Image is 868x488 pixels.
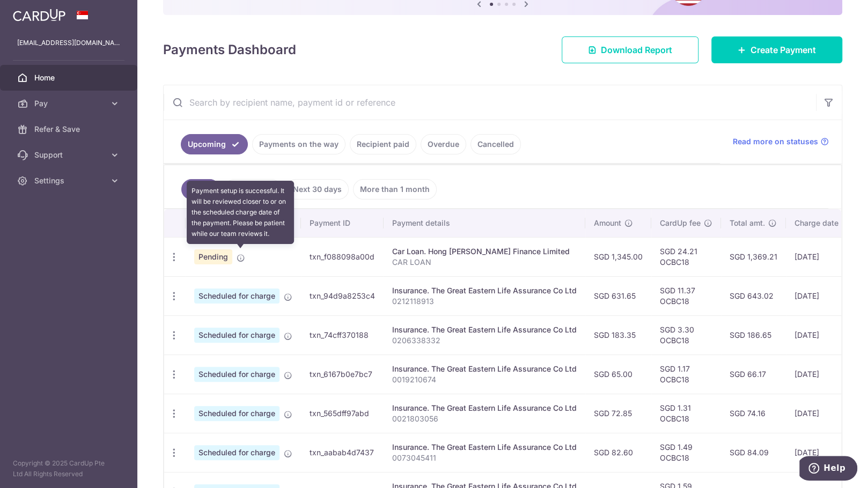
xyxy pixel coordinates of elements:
td: SGD 1.17 OCBC18 [651,354,721,394]
a: Overdue [421,134,466,154]
td: SGD 183.35 [585,315,651,354]
span: Scheduled for charge [194,367,279,382]
td: [DATE] [786,276,859,315]
td: txn_f088098a00d [301,237,384,276]
span: Support [34,150,105,160]
p: [EMAIL_ADDRESS][DOMAIN_NAME] [17,38,120,48]
td: SGD 66.17 [721,354,786,394]
iframe: Opens a widget where you can find more information [799,456,857,483]
span: Charge date [795,218,838,228]
td: [DATE] [786,237,859,276]
p: 0212118913 [392,296,577,307]
td: SGD 74.16 [721,394,786,433]
span: Create Payment [751,43,816,56]
a: Download Report [562,36,698,63]
span: Home [34,72,105,83]
a: Next 30 days [286,179,349,199]
p: 0021803056 [392,413,577,424]
div: Car Loan. Hong [PERSON_NAME] Finance Limited [392,246,577,257]
td: SGD 72.85 [585,394,651,433]
td: [DATE] [786,315,859,354]
td: SGD 643.02 [721,276,786,315]
td: SGD 84.09 [721,433,786,472]
td: txn_94d9a8253c4 [301,276,384,315]
div: Insurance. The Great Eastern Life Assurance Co Ltd [392,403,577,413]
td: SGD 65.00 [585,354,651,394]
span: Pending [194,249,232,264]
p: 0019210674 [392,374,577,385]
a: Cancelled [470,134,521,154]
td: [DATE] [786,394,859,433]
a: All [181,179,220,199]
span: Settings [34,175,105,186]
p: 0206338332 [392,335,577,346]
h4: Payments Dashboard [163,40,296,60]
td: SGD 24.21 OCBC18 [651,237,721,276]
td: SGD 3.30 OCBC18 [651,315,721,354]
span: CardUp fee [660,218,701,228]
td: txn_aabab4d7437 [301,433,384,472]
p: 0073045411 [392,453,577,463]
div: Insurance. The Great Eastern Life Assurance Co Ltd [392,285,577,296]
div: Insurance. The Great Eastern Life Assurance Co Ltd [392,324,577,335]
p: CAR LOAN [392,257,577,268]
span: Total amt. [730,218,765,228]
th: Payment ID [301,209,384,237]
span: Scheduled for charge [194,289,279,304]
td: SGD 631.65 [585,276,651,315]
td: SGD 82.60 [585,433,651,472]
td: SGD 11.37 OCBC18 [651,276,721,315]
span: Read more on statuses [733,136,818,147]
a: More than 1 month [353,179,437,199]
td: SGD 1.49 OCBC18 [651,433,721,472]
span: Scheduled for charge [194,328,279,343]
div: Insurance. The Great Eastern Life Assurance Co Ltd [392,364,577,374]
span: Amount [594,218,621,228]
td: [DATE] [786,433,859,472]
a: Read more on statuses [733,136,829,147]
th: Payment details [384,209,585,237]
a: Create Payment [711,36,842,63]
a: Payments on the way [252,134,345,154]
div: Payment setup is successful. It will be reviewed closer to or on the scheduled charge date of the... [187,181,294,244]
span: Scheduled for charge [194,445,279,460]
td: SGD 1,369.21 [721,237,786,276]
td: SGD 1.31 OCBC18 [651,394,721,433]
input: Search by recipient name, payment id or reference [164,85,816,120]
span: Download Report [601,43,672,56]
img: CardUp [13,9,65,21]
td: [DATE] [786,354,859,394]
span: Pay [34,98,105,109]
td: txn_565dff97abd [301,394,384,433]
a: Upcoming [181,134,248,154]
a: Recipient paid [350,134,416,154]
td: SGD 1,345.00 [585,237,651,276]
div: Insurance. The Great Eastern Life Assurance Co Ltd [392,442,577,453]
span: Scheduled for charge [194,406,279,421]
td: txn_74cff370188 [301,315,384,354]
td: SGD 186.65 [721,315,786,354]
span: Refer & Save [34,124,105,135]
td: txn_6167b0e7bc7 [301,354,384,394]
